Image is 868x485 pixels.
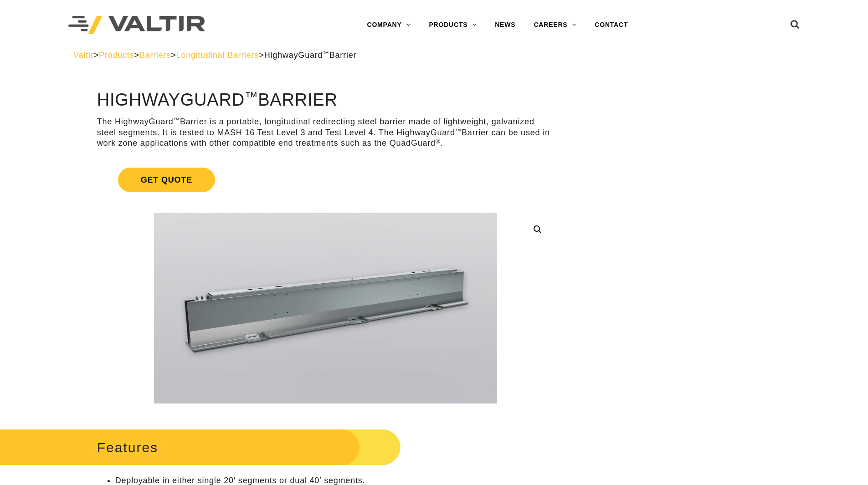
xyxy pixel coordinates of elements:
[586,16,637,34] a: CONTACT
[420,16,486,34] a: PRODUCTS
[455,128,462,134] sup: ™
[245,89,258,104] sup: ™
[97,117,554,148] p: The HighwayGuard Barrier is a portable, longitudinal redirecting steel barrier made of lightweigh...
[139,51,171,60] a: Barriers
[264,51,357,60] span: HighwayGuard Barrier
[68,16,205,35] img: Valtir
[524,16,586,34] a: CAREERS
[486,16,524,34] a: NEWS
[323,50,329,57] sup: ™
[436,138,441,145] sup: ®
[97,157,554,203] a: Get Quote
[176,51,259,60] a: Longitudinal Barriers
[118,168,215,192] span: Get Quote
[97,91,554,110] h1: HighwayGuard Barrier
[358,16,420,34] a: COMPANY
[99,51,134,60] a: Products
[73,50,795,61] div: > > > >
[73,51,93,60] a: Valtir
[174,117,180,123] sup: ™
